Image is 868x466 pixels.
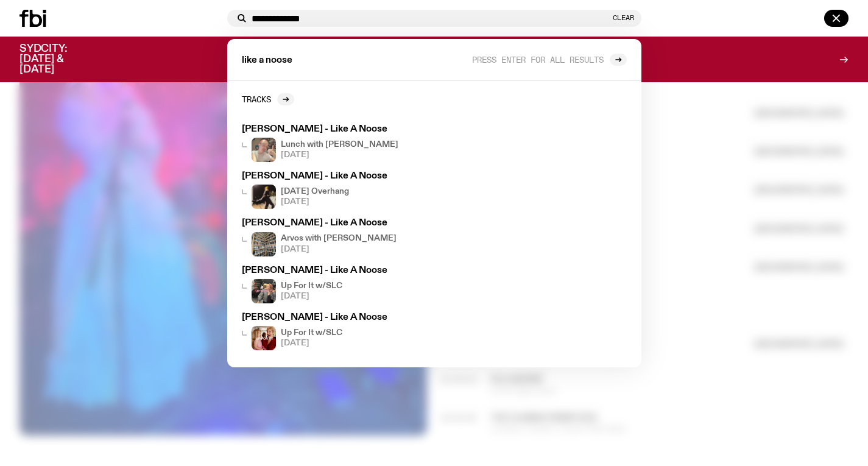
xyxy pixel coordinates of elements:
[237,167,471,214] a: [PERSON_NAME] - Like A Noose[DATE] Overhang[DATE]
[281,235,397,242] h4: Arvos with [PERSON_NAME]
[281,141,398,149] h4: Lunch with [PERSON_NAME]
[237,308,471,355] a: [PERSON_NAME] - Like A NooseUp For It w/SLC[DATE]
[242,94,271,104] h2: Tracks
[242,266,466,275] h3: [PERSON_NAME] - Like A Noose
[281,329,342,337] h4: Up For It w/SLC
[242,93,294,105] a: Tracks
[242,56,292,65] span: like a noose
[242,313,466,322] h3: [PERSON_NAME] - Like A Noose
[281,245,397,253] span: [DATE]
[281,282,342,290] h4: Up For It w/SLC
[281,151,398,159] span: [DATE]
[281,339,342,347] span: [DATE]
[472,55,604,64] span: Press enter for all results
[472,54,627,66] a: Press enter for all results
[281,292,342,300] span: [DATE]
[19,44,97,75] h3: SYDCITY: [DATE] & [DATE]
[237,214,471,261] a: [PERSON_NAME] - Like A NooseA corner shot of the fbi music libraryArvos with [PERSON_NAME][DATE]
[237,120,471,167] a: [PERSON_NAME] - Like A NooseLunch with [PERSON_NAME][DATE]
[242,172,466,181] h3: [PERSON_NAME] - Like A Noose
[242,219,466,228] h3: [PERSON_NAME] - Like A Noose
[237,261,471,308] a: [PERSON_NAME] - Like A NooseUp For It w/SLC[DATE]
[242,125,466,134] h3: [PERSON_NAME] - Like A Noose
[252,232,276,256] img: A corner shot of the fbi music library
[281,188,349,196] h4: [DATE] Overhang
[613,15,634,21] button: Clear
[281,198,349,206] span: [DATE]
